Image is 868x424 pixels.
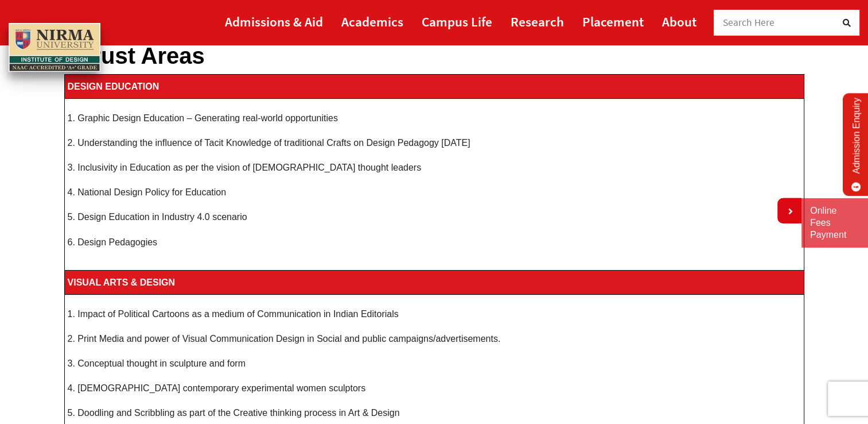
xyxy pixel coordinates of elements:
p: 2. Print Media and power of Visual Communication Design in Social and public campaigns/advertisem... [68,331,801,346]
h1: Thrust Areas [64,42,804,70]
a: About [662,9,696,34]
a: Placement [582,9,644,34]
p: 3. Conceptual thought in sculpture and form [68,356,801,371]
p: 4. National Design Policy for Education [68,184,801,200]
b: DESIGN EDUCATION [68,82,159,91]
a: Academics [341,9,403,34]
p: 2. Understanding the influence of Tacit Knowledge of traditional Crafts on Design Pedagogy [DATE] [68,135,801,151]
p: 5. Doodling and Scribbling as part of the Creative thinking process in Art & Design [68,405,801,421]
p: 6. Design Pedagogies [68,234,801,250]
a: Research [511,9,564,34]
a: Campus Life [422,9,492,34]
p: 5. Design Education in Industry 4.0 scenario [68,209,801,225]
img: main_logo [9,23,100,72]
b: VISUAL ARTS & DESIGN [68,277,176,287]
a: Admissions & Aid [225,9,323,34]
p: 4. [DEMOGRAPHIC_DATA] contemporary experimental women sculptors [68,380,801,396]
td: 1. Graphic Design Education – Generating real-world opportunities [64,99,804,271]
a: Online Fees Payment [810,205,859,241]
span: Search Here [723,16,775,29]
p: 3. Inclusivity in Education as per the vision of [DEMOGRAPHIC_DATA] thought leaders [68,160,801,175]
